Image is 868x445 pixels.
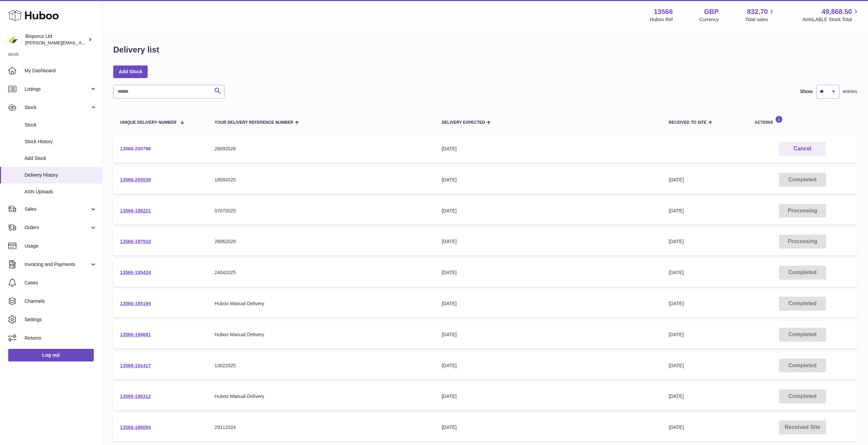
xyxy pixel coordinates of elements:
[25,189,97,195] span: ASN Uploads
[669,177,684,182] span: [DATE]
[215,331,428,338] div: Huboo Manual Delivery
[442,393,655,400] div: [DATE]
[8,349,94,361] a: Log out
[25,298,97,305] span: Channels
[669,120,707,125] span: Received to Site
[120,394,151,399] a: 13566-190312
[215,120,293,125] span: Your Delivery Reference Number
[669,239,684,244] span: [DATE]
[755,116,850,125] div: Actions
[669,425,684,430] span: [DATE]
[669,363,684,368] span: [DATE]
[442,146,655,152] div: [DATE]
[25,280,97,286] span: Cases
[120,363,151,368] a: 13566-191417
[442,424,655,431] div: [DATE]
[8,34,18,45] img: peter@biopurus.co.uk
[120,177,151,182] a: 13566-200539
[802,7,860,23] a: 49,868.50 AVAILABLE Stock Total
[113,65,148,78] a: Add Stock
[25,224,90,231] span: Orders
[669,270,684,275] span: [DATE]
[822,7,852,16] span: 49,868.50
[215,208,428,214] div: 07072025
[120,239,151,244] a: 13566-197910
[215,424,428,431] div: 29112024
[442,300,655,307] div: [DATE]
[669,208,684,213] span: [DATE]
[25,122,97,128] span: Stock
[700,16,719,23] div: Currency
[25,40,137,45] span: [PERSON_NAME][EMAIL_ADDRESS][DOMAIN_NAME]
[669,301,684,306] span: [DATE]
[704,7,719,16] strong: GBP
[779,142,826,156] button: Cancel
[215,269,428,276] div: 24042025
[442,269,655,276] div: [DATE]
[25,138,97,145] span: Stock History
[215,146,428,152] div: 26092028
[442,331,655,338] div: [DATE]
[25,316,97,323] span: Settings
[215,300,428,307] div: Huboo Manual Delivery
[25,243,97,249] span: Usage
[25,172,97,178] span: Delivery History
[120,425,151,430] a: 13566-186094
[802,16,860,23] span: AVAILABLE Stock Total
[25,104,90,111] span: Stock
[25,86,90,92] span: Listings
[25,68,97,74] span: My Dashboard
[25,261,90,268] span: Invoicing and Payments
[654,7,673,16] strong: 13566
[442,238,655,245] div: [DATE]
[120,208,151,213] a: 13566-198221
[215,177,428,183] div: 18092025
[745,7,776,23] a: 832.70 Total sales
[113,44,159,55] h1: Delivery list
[25,155,97,162] span: Add Stock
[120,146,151,151] a: 13566-200796
[650,16,673,23] div: Huboo Ref
[120,120,176,125] span: Unique Delivery Number
[25,335,97,341] span: Returns
[120,301,151,306] a: 13566-195194
[442,208,655,214] div: [DATE]
[747,7,768,16] span: 832.70
[25,33,87,46] div: Biopurus Ltd
[669,332,684,337] span: [DATE]
[442,177,655,183] div: [DATE]
[745,16,776,23] span: Total sales
[215,238,428,245] div: 26062028
[120,332,151,337] a: 13566-194681
[843,88,857,95] span: entries
[25,206,90,212] span: Sales
[442,120,485,125] span: Delivery Expected
[215,393,428,400] div: Huboo Manual Delivery
[215,362,428,369] div: 13022025
[442,362,655,369] div: [DATE]
[800,88,813,95] label: Show
[120,270,151,275] a: 13566-195424
[669,394,684,399] span: [DATE]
